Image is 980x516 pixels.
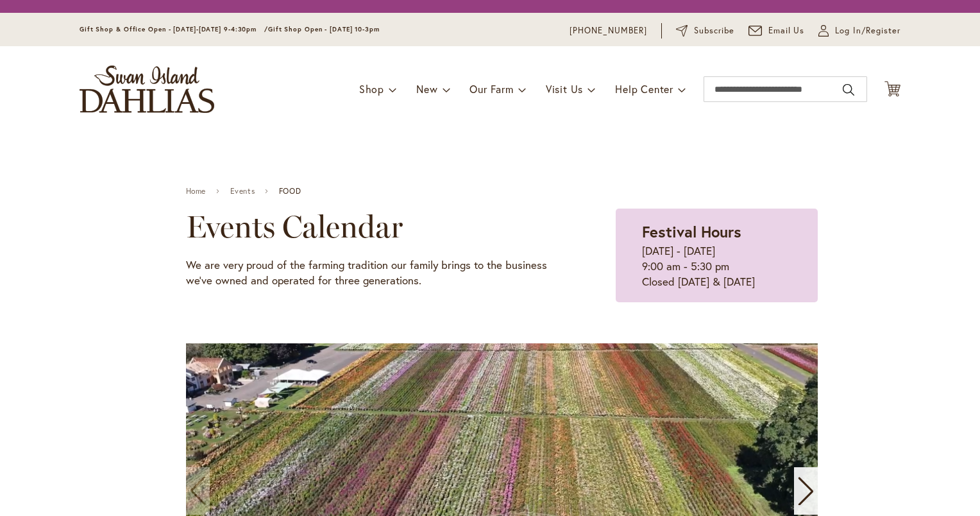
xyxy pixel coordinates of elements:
p: We are very proud of the farming tradition our family brings to the business we've owned and oper... [186,257,552,288]
h2: Events Calendar [186,209,552,245]
button: Search [843,80,854,100]
a: store logo [80,65,214,113]
span: Visit Us [546,82,583,96]
span: Gift Shop & Office Open - [DATE]-[DATE] 9-4:30pm / [80,25,268,33]
span: Email Us [768,24,805,37]
span: FOOD [279,187,301,196]
strong: Festival Hours [642,221,741,242]
a: [PHONE_NUMBER] [570,24,647,37]
a: Log In/Register [818,24,900,37]
span: Help Center [615,82,673,96]
a: Email Us [748,24,805,37]
span: Log In/Register [835,24,900,37]
span: Our Farm [469,82,513,96]
p: [DATE] - [DATE] 9:00 am - 5:30 pm Closed [DATE] & [DATE] [642,243,791,289]
span: New [416,82,437,96]
span: Subscribe [694,24,734,37]
a: Events [230,187,255,196]
a: Home [186,187,206,196]
span: Gift Shop Open - [DATE] 10-3pm [268,25,380,33]
a: Subscribe [676,24,734,37]
span: Shop [359,82,384,96]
